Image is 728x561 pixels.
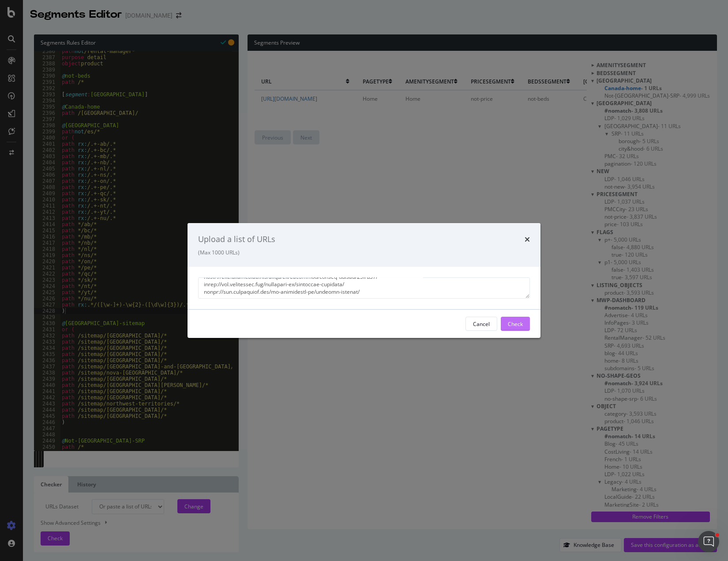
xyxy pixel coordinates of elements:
[465,317,497,331] button: Cancel
[198,249,530,256] div: (Max 1000 URLs)
[473,320,490,327] div: Cancel
[198,234,275,245] div: Upload a list of URLs
[525,234,530,245] div: times
[508,320,523,327] div: Check
[198,277,530,299] textarea: lorem://ips.dolorsitam.con/adipiscin/elitseddoe-te/ incid://utl.etdolorema.ali/en/admini-ve/qu-no...
[188,223,540,338] div: modal
[501,317,530,331] button: Check
[698,531,719,552] iframe: Intercom live chat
